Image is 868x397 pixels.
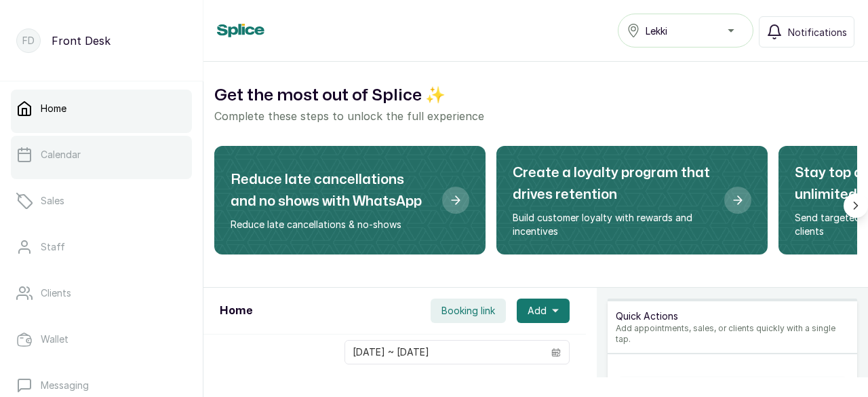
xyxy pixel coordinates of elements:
[41,148,81,162] p: Calendar
[551,347,561,357] svg: calendar
[11,320,192,358] a: Wallet
[231,218,431,231] p: Reduce late cancellations & no-shows
[513,211,713,238] p: Build customer loyalty with rewards and incentives
[513,162,713,206] h2: Create a loyalty program that drives retention
[41,102,66,115] p: Home
[11,90,192,128] a: Home
[41,194,64,208] p: Sales
[11,274,192,312] a: Clients
[11,228,192,266] a: Staff
[41,333,68,346] p: Wallet
[345,341,543,364] input: Select date
[616,309,849,323] p: Quick Actions
[214,83,857,108] h2: Get the most out of Splice ✨
[431,299,506,323] button: Booking link
[231,169,431,212] h2: Reduce late cancellations and no shows with WhatsApp
[214,146,486,254] div: Reduce late cancellations and no shows with WhatsApp
[22,34,35,48] p: FD
[41,240,65,254] p: Staff
[616,323,849,345] p: Add appointments, sales, or clients quickly with a single tap.
[517,299,570,323] button: Add
[646,24,667,38] span: Lekki
[528,304,547,318] span: Add
[214,108,857,124] p: Complete these steps to unlock the full experience
[41,379,89,392] p: Messaging
[11,136,192,174] a: Calendar
[496,146,768,254] div: Create a loyalty program that drives retention
[52,33,111,49] p: Front Desk
[41,286,71,300] p: Clients
[759,16,854,48] button: Notifications
[11,182,192,220] a: Sales
[618,14,753,48] button: Lekki
[788,25,847,39] span: Notifications
[441,304,495,318] span: Booking link
[220,303,252,319] h1: Home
